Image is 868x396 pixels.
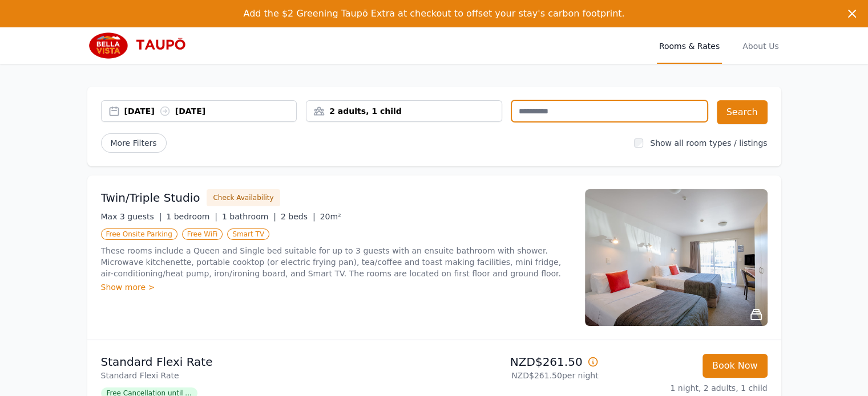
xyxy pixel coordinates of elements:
[439,354,599,370] p: NZD$261.50
[650,138,767,148] label: Show all room types / listings
[227,228,269,240] span: Smart TV
[281,212,316,221] span: 2 beds |
[101,370,430,381] p: Standard Flexi Rate
[740,27,781,64] a: About Us
[101,212,162,221] span: Max 3 guests |
[101,133,167,153] span: More Filters
[439,370,599,381] p: NZD$261.50 per night
[101,190,200,206] h3: Twin/Triple Studio
[243,8,624,19] span: Add the $2 Greening Taupō Extra at checkout to offset your stay's carbon footprint.
[87,32,197,59] img: Bella Vista Taupo
[320,212,341,221] span: 20m²
[306,105,502,117] div: 2 adults, 1 child
[101,354,430,370] p: Standard Flexi Rate
[608,382,768,394] p: 1 night, 2 adults, 1 child
[101,281,571,293] div: Show more >
[657,27,722,64] a: Rooms & Rates
[207,189,280,206] button: Check Availability
[166,212,217,221] span: 1 bedroom |
[101,245,571,279] p: These rooms include a Queen and Single bed suitable for up to 3 guests with an ensuite bathroom w...
[717,100,768,124] button: Search
[222,212,276,221] span: 1 bathroom |
[703,354,768,378] button: Book Now
[124,105,297,117] div: [DATE] [DATE]
[101,228,177,240] span: Free Onsite Parking
[182,228,223,240] span: Free WiFi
